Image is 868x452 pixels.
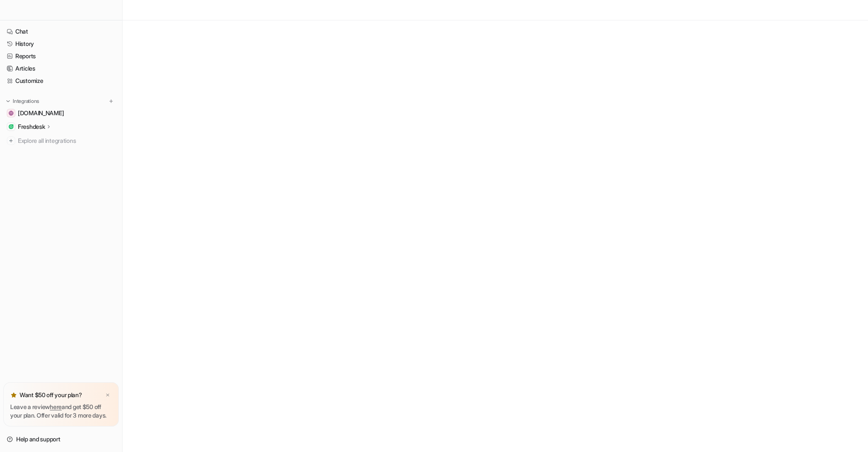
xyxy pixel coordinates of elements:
button: Integrations [3,97,42,105]
a: drivingtests.co.uk[DOMAIN_NAME] [3,107,119,119]
img: x [105,392,110,398]
p: Freshdesk [18,122,45,131]
a: Explore all integrations [3,135,119,147]
img: drivingtests.co.uk [9,111,14,116]
span: Explore all integrations [18,134,115,148]
img: explore all integrations [7,136,15,145]
p: Integrations [13,98,39,105]
a: here [50,403,62,410]
a: Articles [3,63,119,74]
a: Customize [3,75,119,87]
a: Reports [3,50,119,62]
img: expand menu [5,98,11,104]
a: History [3,38,119,50]
p: Want $50 off your plan? [20,391,82,399]
span: [DOMAIN_NAME] [18,109,64,117]
img: Freshdesk [9,124,14,129]
a: Help and support [3,433,119,445]
a: Chat [3,26,119,37]
p: Leave a review and get $50 off your plan. Offer valid for 3 more days. [10,403,112,420]
img: menu_add.svg [108,98,114,104]
img: star [10,392,17,398]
